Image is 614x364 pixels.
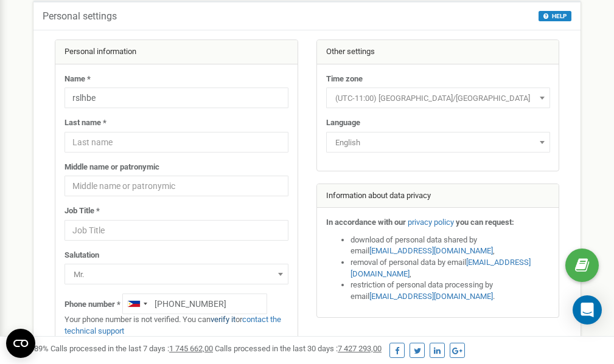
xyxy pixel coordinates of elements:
[65,315,281,335] a: contact the technical support
[369,292,493,301] a: [EMAIL_ADDRESS][DOMAIN_NAME]
[65,132,288,153] input: Last name
[215,344,382,353] span: Calls processed in the last 30 days :
[408,218,454,227] a: privacy policy
[351,280,550,302] li: restriction of personal data processing by email .
[169,344,213,353] u: 1 745 662,00
[338,344,382,353] u: 7 427 293,00
[326,132,550,153] span: English
[51,344,213,353] span: Calls processed in the last 7 days :
[6,329,35,358] button: Open CMP widget
[65,220,288,241] input: Job Title
[65,264,288,284] span: Mr.
[65,74,91,85] label: Name *
[65,250,99,261] label: Salutation
[65,162,159,173] label: Middle name or patronymic
[456,218,514,227] strong: you can request:
[326,117,360,129] label: Language
[65,117,106,129] label: Last name *
[369,246,493,255] a: [EMAIL_ADDRESS][DOMAIN_NAME]
[317,184,559,208] div: Information about data privacy
[65,299,120,311] label: Phone number *
[123,294,151,314] div: Telephone country code
[69,266,284,283] span: Mr.
[326,218,406,227] strong: In accordance with our
[122,294,267,314] input: +1-800-555-55-55
[65,176,288,196] input: Middle name or patronymic
[55,40,298,64] div: Personal information
[65,88,288,108] input: Name
[43,11,117,22] h5: Personal settings
[351,257,550,280] li: removal of personal data by email ,
[65,205,100,217] label: Job Title *
[539,11,571,21] button: HELP
[351,235,550,257] li: download of personal data shared by email ,
[211,315,235,324] a: verify it
[351,258,531,278] a: [EMAIL_ADDRESS][DOMAIN_NAME]
[330,134,546,151] span: English
[573,295,602,325] div: Open Intercom Messenger
[330,90,546,107] span: (UTC-11:00) Pacific/Midway
[326,88,550,108] span: (UTC-11:00) Pacific/Midway
[326,74,363,85] label: Time zone
[65,314,288,337] p: Your phone number is not verified. You can or
[317,40,559,64] div: Other settings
